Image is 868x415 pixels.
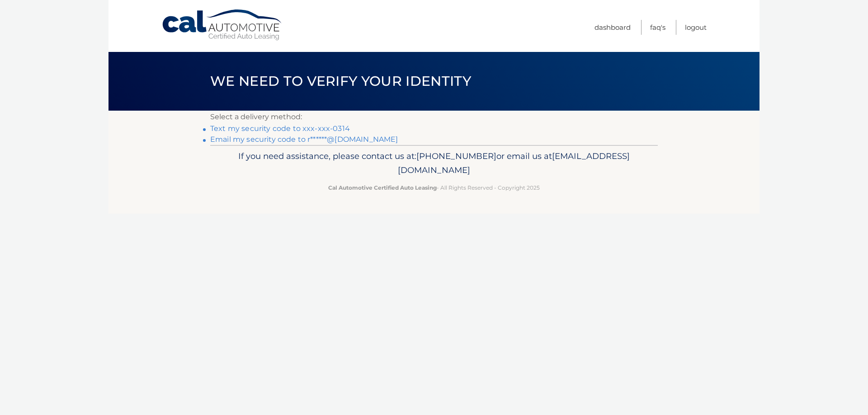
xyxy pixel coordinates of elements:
a: Email my security code to r******@[DOMAIN_NAME] [210,135,398,144]
a: Cal Automotive [161,9,283,41]
a: Dashboard [594,20,631,35]
span: We need to verify your identity [210,73,471,89]
p: - All Rights Reserved - Copyright 2025 [216,183,652,192]
p: If you need assistance, please contact us at: or email us at [216,149,652,178]
strong: Cal Automotive Certified Auto Leasing [328,184,437,191]
a: Text my security code to xxx-xxx-0314 [210,124,350,133]
a: Logout [685,20,707,35]
p: Select a delivery method: [210,111,658,123]
a: FAQ's [650,20,665,35]
span: [PHONE_NUMBER] [416,151,496,161]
